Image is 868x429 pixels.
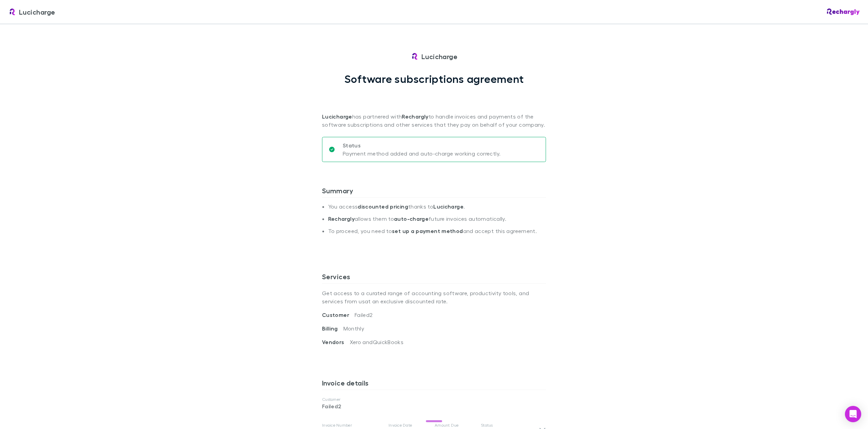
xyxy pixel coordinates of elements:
[322,311,355,318] span: Customer
[322,423,383,428] p: Invoice Number
[845,406,861,422] div: Open Intercom Messenger
[411,52,419,60] img: Lucicharge's Logo
[433,203,464,210] strong: Lucicharge
[350,339,404,345] span: Xero and QuickBooks
[344,72,524,85] h1: Software subscriptions agreement
[322,272,546,283] h3: Services
[358,203,408,210] strong: discounted pricing
[322,113,352,120] strong: Lucicharge
[355,311,373,318] span: Failed2
[322,85,546,129] p: has partnered with to handle invoices and payments of the software subscriptions and other servic...
[322,325,343,332] span: Billing
[435,423,475,428] p: Amount Due
[328,215,546,228] li: allows them to future invoices automatically.
[421,51,458,61] span: Lucicharge
[481,423,539,428] p: Status
[328,228,546,240] li: To proceed, you need to and accept this agreement.
[343,141,501,149] p: Status
[328,203,546,215] li: You access thanks to .
[322,186,546,197] h3: Summary
[322,379,546,390] h3: Invoice details
[394,215,429,222] strong: auto-charge
[343,149,501,158] p: Payment method added and auto-charge working correctly.
[322,339,350,345] span: Vendors
[8,8,16,16] img: Lucicharge's Logo
[322,397,546,402] p: Customer
[343,325,364,332] span: Monthly
[322,402,546,410] p: Failed2
[19,7,55,17] span: Lucicharge
[392,228,463,234] strong: set up a payment method
[389,423,429,428] p: Invoice Date
[322,284,546,311] p: Get access to a curated range of accounting software, productivity tools, and services from us at...
[402,113,428,120] strong: Rechargly
[827,8,860,15] img: Rechargly Logo
[328,215,355,222] strong: Rechargly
